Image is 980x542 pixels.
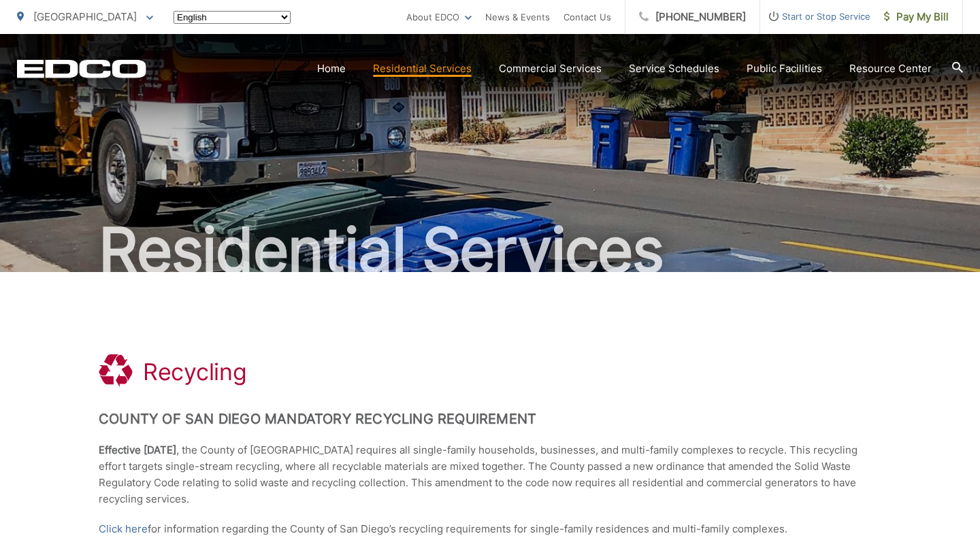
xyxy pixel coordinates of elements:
a: Click here [99,521,148,537]
a: Resource Center [849,61,932,77]
strong: Effective [DATE] [99,443,176,456]
p: , the County of [GEOGRAPHIC_DATA] requires all single-family households, businesses, and multi-fa... [99,442,881,507]
a: Commercial Services [499,61,602,77]
a: Contact Us [563,9,611,25]
a: Service Schedules [629,61,719,77]
p: for information regarding the County of San Diego’s recycling requirements for single-family resi... [99,521,881,537]
h2: County of San Diego Mandatory Recycling Requirement [99,411,881,427]
h1: Recycling [143,358,246,386]
a: EDCD logo. Return to the homepage. [17,59,146,78]
span: [GEOGRAPHIC_DATA] [33,10,137,23]
a: Home [317,61,346,77]
a: About EDCO [406,9,472,25]
span: Pay My Bill [884,9,949,25]
a: News & Events [485,9,550,25]
a: Public Facilities [747,61,822,77]
select: Select a language [174,11,291,24]
h2: Residential Services [17,216,963,284]
a: Residential Services [373,61,472,77]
